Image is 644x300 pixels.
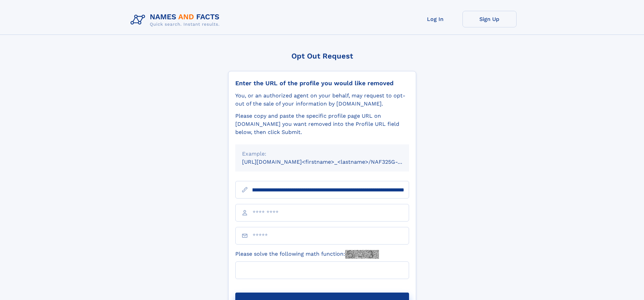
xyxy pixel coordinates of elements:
[242,150,402,158] div: Example:
[408,11,462,27] a: Log In
[235,92,409,108] div: You, or an authorized agent on your behalf, may request to opt-out of the sale of your informatio...
[128,11,225,29] img: Logo Names and Facts
[235,79,409,87] div: Enter the URL of the profile you would like removed
[462,11,517,27] a: Sign Up
[228,52,416,60] div: Opt Out Request
[235,112,409,136] div: Please copy and paste the specific profile page URL on [DOMAIN_NAME] you want removed into the Pr...
[242,159,422,165] small: [URL][DOMAIN_NAME]<firstname>_<lastname>/NAF325G-xxxxxxxx
[235,250,379,259] label: Please solve the following math function:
